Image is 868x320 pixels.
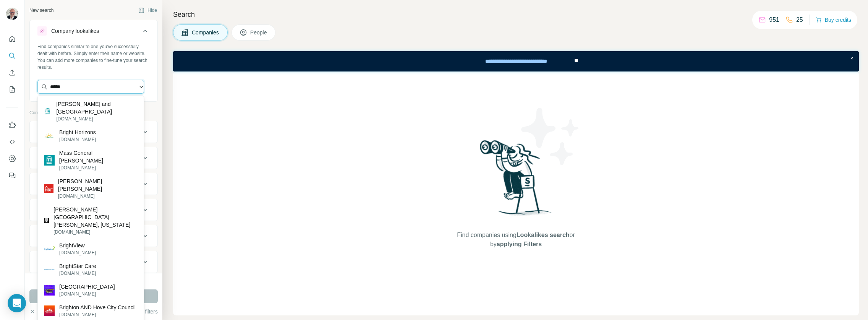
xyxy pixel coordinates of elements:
[516,102,585,171] img: Surfe Illustration - Stars
[44,244,55,254] img: BrightView
[30,201,157,219] button: Annual revenue ($)
[56,100,138,115] p: [PERSON_NAME] and [GEOGRAPHIC_DATA]
[6,83,18,96] button: My lists
[476,138,556,223] img: Surfe Illustration - Woman searching with binoculars
[59,249,96,256] p: [DOMAIN_NAME]
[497,241,542,247] span: applying Filters
[29,7,53,14] div: New search
[44,155,55,166] img: Mass General Brigham
[8,294,26,312] div: Open Intercom Messenger
[58,177,138,193] p: [PERSON_NAME] [PERSON_NAME]
[44,130,55,141] img: Bright Horizons
[455,231,577,249] span: Find companies using or by
[796,15,803,24] p: 25
[30,253,157,271] button: Technologies
[517,232,570,238] span: Lookalikes search
[30,22,157,43] button: Company lookalikes
[53,206,138,229] p: [PERSON_NAME][GEOGRAPHIC_DATA][PERSON_NAME], [US_STATE]
[816,15,851,25] button: Buy credits
[44,285,55,296] img: University of Brighton
[44,218,49,223] img: Brigham Young University, Idaho
[6,135,18,149] button: Use Surfe API
[173,51,859,71] iframe: Banner
[59,291,115,297] p: [DOMAIN_NAME]
[6,152,18,166] button: Dashboard
[59,270,96,277] p: [DOMAIN_NAME]
[30,175,157,193] button: HQ location
[29,109,158,116] p: Company information
[250,29,268,36] span: People
[6,8,18,20] img: Avatar
[59,311,136,318] p: [DOMAIN_NAME]
[59,242,96,249] p: BrightView
[44,184,53,193] img: Norton Rose Fulbright
[192,29,220,36] span: Companies
[56,115,138,122] p: [DOMAIN_NAME]
[59,149,138,164] p: Mass General [PERSON_NAME]
[58,193,138,200] p: [DOMAIN_NAME]
[30,123,157,141] button: Company
[6,66,18,80] button: Enrich CSV
[6,49,18,63] button: Search
[59,283,115,291] p: [GEOGRAPHIC_DATA]
[29,308,51,315] button: Clear
[6,169,18,182] button: Feedback
[6,118,18,132] button: Use Surfe on LinkedIn
[769,15,779,24] p: 951
[44,305,55,316] img: Brighton AND Hove City Council
[53,229,138,236] p: [DOMAIN_NAME]
[59,128,96,136] p: Bright Horizons
[30,149,157,167] button: Industry
[30,227,157,245] button: Employees (size)
[44,269,55,271] img: BrightStar Care
[51,27,99,35] div: Company lookalikes
[59,262,96,270] p: BrightStar Care
[133,5,162,16] button: Hide
[59,304,136,311] p: Brighton AND Hove City Council
[6,32,18,46] button: Quick start
[173,9,859,20] h4: Search
[59,164,138,171] p: [DOMAIN_NAME]
[59,136,96,143] p: [DOMAIN_NAME]
[44,107,52,115] img: Brigham and Women's Hospital
[37,43,150,71] div: Find companies similar to one you've successfully dealt with before. Simply enter their name or w...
